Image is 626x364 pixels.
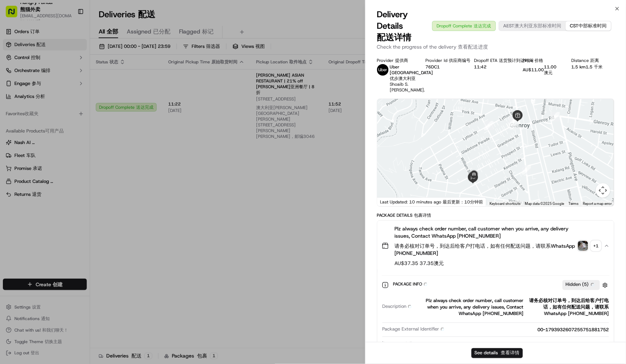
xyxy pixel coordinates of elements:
button: Plz always check order number, call customer when you arrive, any delivery issues, Contact WhatsA... [377,221,614,271]
span: 请务必核对订单号，到达后给客户打电话，如有任何配送问题，请联系WhatsApp [PHONE_NUMBER] [529,297,609,316]
img: Bea Lacdao [7,124,19,136]
button: Keyboard shortcuts [490,201,521,206]
span: 查看详情 [501,350,520,356]
button: Map camera controls [596,183,611,198]
img: 1736555255976-a54dd68f-1ca7-489b-9aae-adbdc363a1c4 [7,69,20,82]
div: 00-1793932607255751881752 [450,327,609,333]
span: Map data ©2025 Google [525,202,564,206]
img: uber-new-logo.jpeg [377,64,389,76]
div: 1 [419,341,609,347]
div: 9 [484,121,494,130]
span: • [60,131,62,137]
span: 8月27日 [64,112,81,117]
div: Last Updated: 10 minutes ago [377,197,487,206]
a: Terms (opens in new tab) [569,202,579,206]
span: 中部标准时间 [579,23,607,29]
span: • [60,112,62,117]
div: 3 [551,112,560,121]
img: 1736555255976-a54dd68f-1ca7-489b-9aae-adbdc363a1c4 [14,112,20,118]
span: 包裹详情 [414,212,432,218]
a: Open this area in Google Maps (opens a new window) [379,197,403,206]
span: 优步澳大利亚 [390,76,416,81]
div: We're available if you need us! [32,76,99,82]
div: 8 [509,117,519,126]
a: 📗Knowledge Base [4,158,58,171]
span: [PERSON_NAME] [22,112,58,117]
span: 8月19日 [64,131,81,137]
div: Past conversations [7,94,48,99]
div: AU$11.00 [523,64,560,76]
span: 配送详情 [377,32,412,43]
span: 距离 [591,58,599,63]
span: 送货预计到达时间 [499,58,534,63]
span: Shoaib S. [390,81,425,93]
p: Uber [GEOGRAPHIC_DATA] [390,64,433,81]
span: Description [383,303,415,311]
a: Report a map error [583,202,612,206]
div: 11:42 [474,64,511,70]
span: Hidden ( 5 ) [566,281,597,289]
img: Asif Zaman Khan [7,105,19,116]
button: CST [566,21,611,31]
a: Powered byPylon [51,178,87,184]
img: Google [379,197,403,206]
span: 请务必核对订单号，到达后给客户打电话，如有任何配送问题，请联系WhatsApp [PHONE_NUMBER] [395,243,575,256]
img: Nash [7,7,22,22]
p: Check the progress of the delivery [377,43,614,50]
span: Package External Identifier [383,326,447,334]
img: 1736555255976-a54dd68f-1ca7-489b-9aae-adbdc363a1c4 [14,131,20,137]
input: Got a question? Start typing here... [19,46,130,54]
button: See all [112,92,131,101]
div: Start new chat [32,69,118,76]
button: See details 查看详情 [471,348,523,358]
span: [PERSON_NAME]. [390,87,425,93]
div: Provider [377,58,414,63]
button: Start new chat [122,71,131,80]
div: 💻 [61,162,67,167]
span: 11.00澳元 [544,64,557,76]
div: Provider Id [426,58,463,63]
div: 📗 [7,162,13,167]
div: Distance [572,58,603,63]
span: 最后更新：10分钟前 [443,199,483,205]
span: 37.35澳元 [420,260,444,266]
button: Hidden (5) [563,280,610,290]
span: 供应商编号 [449,58,471,63]
span: Delivery Details [377,9,432,43]
span: [PERSON_NAME] [22,131,58,137]
div: + 1 [591,241,601,251]
div: 6 [522,165,531,175]
div: Dropoff ETA [474,58,511,63]
span: 价格 [535,58,544,63]
div: Package Details [377,212,614,218]
span: 提供商 [395,58,408,63]
img: photo_proof_of_pickup image [578,241,588,251]
div: Price [523,58,560,63]
a: 💻API Documentation [58,158,119,171]
button: 76DC1 [426,64,440,70]
span: Plz always check order number, call customer when you arrive, any delivery issues, Contact WhatsA... [395,225,575,260]
span: Package Info [393,281,432,289]
div: Plz always check order number, call customer when you arrive, any delivery issues, Contact WhatsA... [417,295,609,320]
p: Welcome 👋 [7,29,131,40]
span: AU$37.35 [395,260,575,267]
span: 澳大利亚东部标准时间 [515,23,562,29]
div: 1.5 km [572,64,603,70]
img: 4281594248423_2fcf9dad9f2a874258b8_72.png [15,69,28,82]
span: Knowledge Base [14,161,55,168]
span: API Documentation [68,161,116,168]
button: AEST [499,21,566,31]
span: 1.5 千米 [586,64,603,70]
span: Items count [383,340,416,348]
span: Pylon [72,179,87,184]
button: photo_proof_of_pickup image+1 [578,241,601,251]
span: 查看配送进度 [458,44,488,50]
